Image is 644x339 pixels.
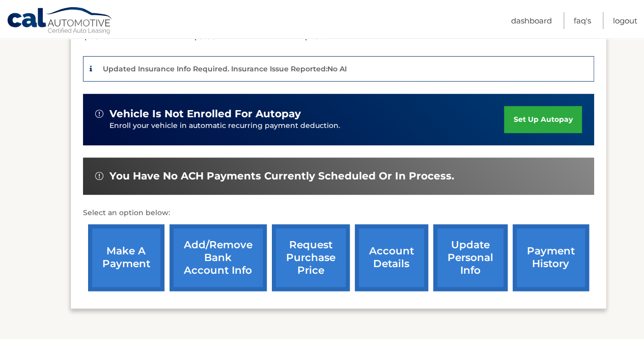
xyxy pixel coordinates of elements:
[7,7,114,36] a: Cal Automotive
[83,207,594,219] p: Select an option below:
[513,224,589,291] a: payment history
[109,108,301,120] span: vehicle is not enrolled for autopay
[355,224,428,291] a: account details
[613,12,637,29] a: Logout
[95,172,103,180] img: alert-white.svg
[574,12,591,29] a: FAQ's
[88,224,164,291] a: make a payment
[272,224,350,291] a: request purchase price
[95,110,103,118] img: alert-white.svg
[103,64,347,73] p: Updated Insurance Info Required. Insurance Issue Reported:No AI
[170,224,267,291] a: Add/Remove bank account info
[433,224,508,291] a: update personal info
[504,106,581,133] a: set up autopay
[109,170,454,182] span: You have no ACH payments currently scheduled or in process.
[511,12,552,29] a: Dashboard
[109,120,505,132] p: Enroll your vehicle in automatic recurring payment deduction.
